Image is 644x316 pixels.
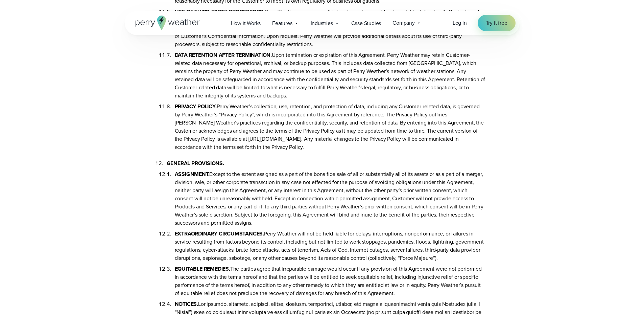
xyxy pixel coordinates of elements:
span: Features [272,19,292,27]
b: EQUITABLE REMEDIES. [175,265,230,273]
b: EXTRAORDINARY CIRCUMSTANCES. [175,230,264,238]
b: GENERAL PROVISIONS. [167,159,224,167]
a: Log in [453,19,467,27]
span: Industries [311,19,333,27]
a: How it Works [225,16,267,30]
span: Company [392,19,415,27]
a: Try it free [478,15,516,31]
li: Perry Weather will not be held liable for delays, interruptions, nonperformance, or failures in s... [175,227,486,262]
li: Upon termination or expiration of this Agreement, Perry Weather may retain Customer-related data ... [175,48,486,100]
li: Except to the extent assigned as a part of the bona fide sale of all or substantially all of its ... [175,167,486,227]
b: NOTICES. [175,300,198,308]
span: Try it free [486,19,507,27]
a: Case Studies [345,16,387,30]
li: Perry Weather’s collection, use, retention, and protection of data, including any Customer-relate... [175,100,486,151]
b: ASSIGNMENT. [175,170,210,178]
b: PRIVACY POLICY. [175,103,217,110]
span: Case Studies [351,19,381,27]
li: The parties agree that irreparable damage would occur if any provision of this Agreement were not... [175,262,486,297]
li: Perry Weather may engage third-party service providers to assist in delivering its Products and S... [175,5,486,48]
b: USE OF THIRD-PARTY PROCESSORS. [175,8,265,16]
b: DATA RETENTION AFTER TERMINATION. [175,51,272,59]
span: How it Works [231,19,261,27]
